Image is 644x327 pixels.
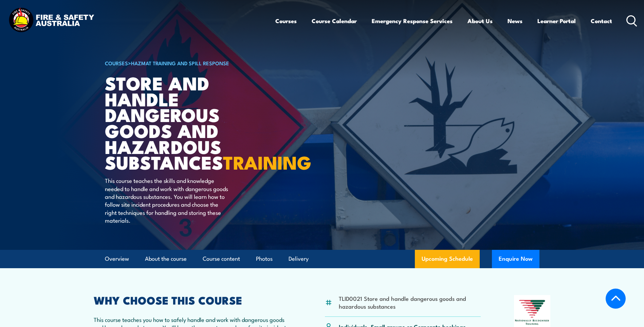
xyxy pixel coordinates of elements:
[256,250,273,268] a: Photos
[131,59,229,67] a: HAZMAT Training and Spill Response
[537,12,576,30] a: Learner Portal
[339,294,481,310] li: TLID0021 Store and handle dangerous goods and hazardous substances
[492,250,539,268] button: Enquire Now
[203,250,240,268] a: Course content
[105,176,229,224] p: This course teaches the skills and knowledge needed to handle and work with dangerous goods and h...
[275,12,297,30] a: Courses
[105,59,273,67] h6: >
[223,148,311,176] strong: TRAINING
[94,295,292,305] h2: WHY CHOOSE THIS COURSE
[145,250,187,268] a: About the course
[312,12,357,30] a: Course Calendar
[467,12,493,30] a: About Us
[415,250,480,268] a: Upcoming Schedule
[508,12,522,30] a: News
[372,12,453,30] a: Emergency Response Services
[289,250,309,268] a: Delivery
[105,250,129,268] a: Overview
[105,59,128,67] a: COURSES
[591,12,612,30] a: Contact
[105,75,273,170] h1: Store And Handle Dangerous Goods and Hazardous Substances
